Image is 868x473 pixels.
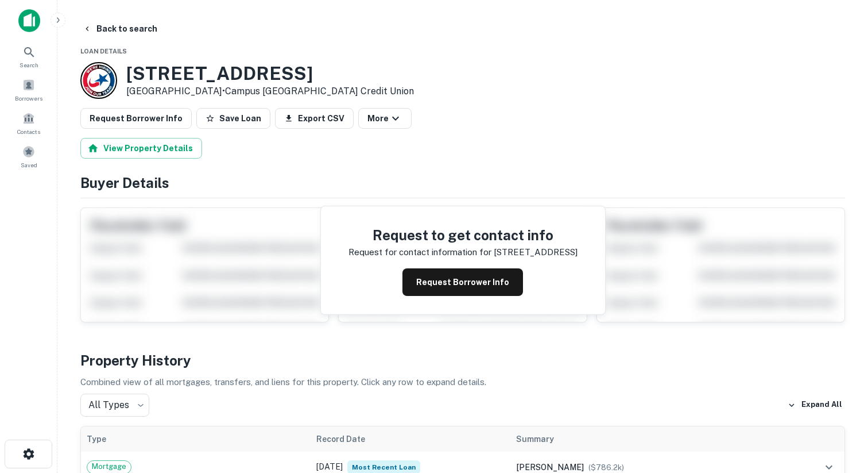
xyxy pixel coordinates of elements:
[358,108,412,129] button: More
[588,463,624,472] span: ($ 786.2k )
[87,461,131,472] span: Mortgage
[275,108,354,129] button: Export CSV
[18,9,40,32] img: capitalize-icon.png
[3,74,54,105] a: Borrowers
[494,245,578,259] p: [STREET_ADDRESS]
[196,108,270,129] button: Save Loan
[3,141,54,172] a: Saved
[516,463,584,472] span: [PERSON_NAME]
[80,138,202,159] button: View Property Details
[348,225,578,245] h4: Request to get contact info
[510,426,790,452] th: Summary
[80,350,845,371] h4: Property History
[3,41,54,72] a: Search
[348,245,491,259] p: Request for contact information for
[785,397,845,414] button: Expand All
[78,18,162,39] button: Back to search
[81,426,311,452] th: Type
[3,107,54,139] a: Contacts
[80,375,845,389] p: Combined view of all mortgages, transfers, and liens for this property. Click any row to expand d...
[402,268,523,296] button: Request Borrower Info
[80,108,192,129] button: Request Borrower Info
[811,381,868,436] iframe: Chat Widget
[311,426,510,452] th: Record Date
[80,394,149,417] div: All Types
[126,63,414,84] h3: [STREET_ADDRESS]
[225,86,414,97] a: Campus [GEOGRAPHIC_DATA] Credit Union
[80,172,845,193] h4: Buyer Details
[126,84,414,98] p: [GEOGRAPHIC_DATA] •
[21,160,37,170] span: Saved
[80,48,127,55] span: Loan Details
[20,60,38,70] span: Search
[17,127,40,136] span: Contacts
[15,94,42,103] span: Borrowers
